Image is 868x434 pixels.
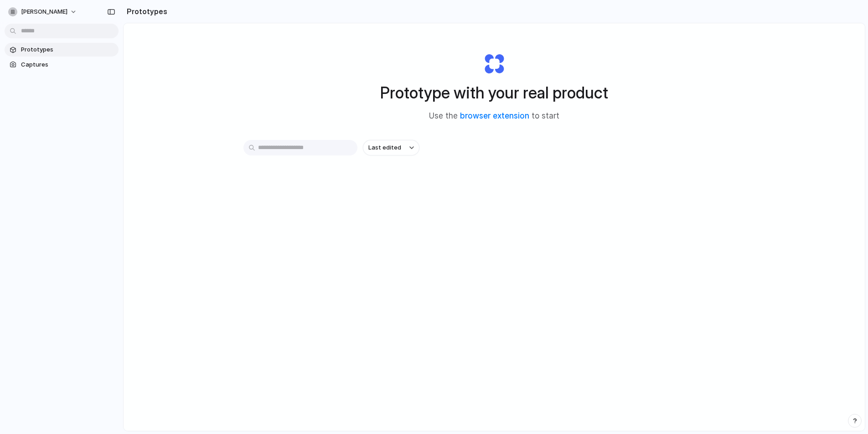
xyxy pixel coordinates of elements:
[368,143,401,152] span: Last edited
[21,60,115,69] span: Captures
[460,111,529,120] a: browser extension
[123,6,167,17] h2: Prototypes
[363,140,419,155] button: Last edited
[5,43,119,57] a: Prototypes
[21,45,115,54] span: Prototypes
[21,7,67,16] span: [PERSON_NAME]
[5,58,119,72] a: Captures
[5,5,82,19] button: [PERSON_NAME]
[429,110,559,122] span: Use the to start
[380,81,608,105] h1: Prototype with your real product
